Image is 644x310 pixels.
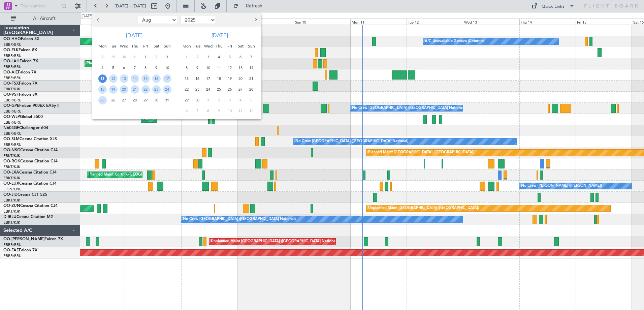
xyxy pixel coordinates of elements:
div: 16-9-2025 [192,73,203,84]
div: 23-9-2025 [192,84,203,95]
span: 9 [152,64,161,72]
div: 7-9-2025 [246,52,257,62]
div: 4-10-2025 [235,95,246,105]
div: 6-9-2025 [235,52,246,62]
span: 26 [226,85,234,94]
div: 23-8-2025 [151,84,162,95]
span: 16 [152,74,161,83]
div: Tue [192,41,203,52]
div: 3-10-2025 [224,95,235,105]
span: 23 [152,85,161,94]
span: 16 [193,74,202,83]
div: 18-8-2025 [97,84,108,95]
span: 27 [120,96,128,104]
span: 30 [120,53,128,61]
div: 12-10-2025 [246,105,257,116]
span: 7 [131,64,139,72]
div: 29-8-2025 [140,95,151,105]
div: 25-9-2025 [214,84,224,95]
div: 2-10-2025 [214,95,224,105]
div: 6-8-2025 [119,62,129,73]
span: 14 [131,74,139,83]
span: 17 [163,74,171,83]
span: 30 [193,96,202,104]
div: 10-8-2025 [162,62,172,73]
div: Sat [235,41,246,52]
div: 13-8-2025 [119,73,129,84]
div: 9-8-2025 [151,62,162,73]
div: 29-7-2025 [108,52,119,62]
div: 25-8-2025 [97,95,108,105]
span: 27 [236,85,245,94]
span: 24 [204,85,213,94]
span: 4 [98,64,107,72]
div: 12-8-2025 [108,73,119,84]
div: 19-8-2025 [108,84,119,95]
div: Sat [151,41,162,52]
div: 21-9-2025 [246,73,257,84]
div: 2-8-2025 [151,52,162,62]
span: 28 [98,53,107,61]
div: 11-8-2025 [97,73,108,84]
div: 1-9-2025 [181,52,192,62]
div: Thu [214,41,224,52]
div: 28-9-2025 [246,84,257,95]
span: 8 [183,64,191,72]
span: 23 [193,85,202,94]
span: 31 [131,53,139,61]
div: Tue [108,41,119,52]
span: 17 [204,74,213,83]
span: 19 [226,74,234,83]
span: 26 [109,96,118,104]
div: 10-9-2025 [203,62,214,73]
div: 31-8-2025 [162,95,172,105]
div: 15-9-2025 [181,73,192,84]
div: 26-9-2025 [224,84,235,95]
span: 5 [109,64,118,72]
span: 11 [236,107,245,115]
div: 28-7-2025 [97,52,108,62]
div: Mon [97,41,108,52]
span: 24 [163,85,171,94]
span: 12 [109,74,118,83]
button: Next month [252,14,259,25]
div: 27-9-2025 [235,84,246,95]
span: 3 [226,96,234,104]
span: 6 [236,53,245,61]
div: 5-9-2025 [224,52,235,62]
div: 6-10-2025 [181,105,192,116]
span: 28 [247,85,256,94]
span: 19 [109,85,118,94]
div: 4-9-2025 [214,52,224,62]
span: 2 [152,53,161,61]
span: 10 [204,64,213,72]
div: 13-9-2025 [235,62,246,73]
div: 30-8-2025 [151,95,162,105]
span: 1 [183,53,191,61]
div: Wed [203,41,214,52]
div: 3-8-2025 [162,52,172,62]
div: 7-8-2025 [129,62,140,73]
span: 30 [152,96,161,104]
div: 11-10-2025 [235,105,246,116]
span: 21 [131,85,139,94]
span: 12 [226,64,234,72]
div: Fri [140,41,151,52]
div: 22-9-2025 [181,84,192,95]
span: 20 [236,74,245,83]
div: 17-8-2025 [162,73,172,84]
span: 4 [236,96,245,104]
div: 2-9-2025 [192,52,203,62]
div: 20-8-2025 [119,84,129,95]
div: Fri [224,41,235,52]
span: 3 [204,53,213,61]
div: 1-8-2025 [140,52,151,62]
select: Select month [138,16,177,24]
span: 25 [98,96,107,104]
span: 13 [120,74,128,83]
div: 12-9-2025 [224,62,235,73]
span: 11 [215,64,223,72]
span: 5 [226,53,234,61]
div: 28-8-2025 [129,95,140,105]
div: 11-9-2025 [214,62,224,73]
